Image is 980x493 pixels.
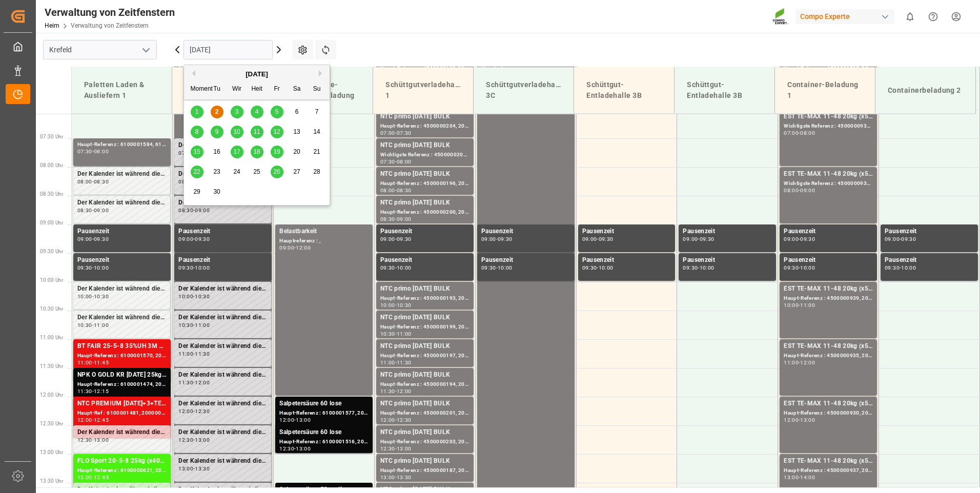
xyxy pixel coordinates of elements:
div: Pausenzeit [683,255,772,265]
div: 12:00 [800,360,815,365]
span: 18 [253,148,260,155]
div: - [799,265,800,270]
div: Wählen Dienstag, 30. September 2025 [211,186,223,198]
div: 08:30 [380,217,395,221]
div: Wählen Donnerstag, 11. September 2025 [251,126,263,138]
span: 09:00 Uhr [40,220,63,225]
span: 10 [233,128,240,135]
div: 10:00 [901,265,916,270]
span: 23 [213,168,220,175]
div: 07:00 [784,131,799,135]
button: Hilfe-Center [922,5,945,28]
span: 19 [273,148,280,155]
div: EST TE-MAX 11-48 20kg (x56) WW [784,399,873,409]
div: - [92,323,94,327]
div: 08:30 [94,179,109,184]
div: 09:30 [784,265,799,270]
div: 09:00 [178,237,193,241]
div: Schüttgut-Entladehalle 3B [582,75,666,105]
div: 09:00 [800,188,815,193]
span: 11:00 Uhr [40,335,63,340]
div: Der Kalender ist während dieses Zeitraums gesperrt. [178,169,267,179]
div: Der Kalender ist während dieses Zeitraums gesperrt. [178,140,267,151]
div: - [92,208,94,213]
div: Wir [231,83,243,96]
div: Wählen Sie Samstag, 6. September 2025 [291,106,303,118]
div: 09:00 [380,237,395,241]
div: 10:00 [178,294,193,299]
div: 12:15 [94,389,109,394]
div: 12:00 [178,409,193,414]
div: Sa [291,83,303,96]
div: Schüttgut-Entladehalle 3B [683,75,766,105]
div: Pausenzeit [481,255,570,265]
div: Haupt-Referenz : 4500000197, 2000000032 [380,352,469,360]
div: 12:00 [279,418,294,422]
div: 09:30 [700,237,714,241]
div: Wählen Sie Dienstag, 2. September 2025 [211,106,223,118]
div: 11:30 [178,380,193,385]
div: [DATE] [184,69,330,79]
span: 10:30 Uhr [40,306,63,312]
div: 10:30 [195,294,210,299]
div: Der Kalender ist während dieses Zeitraums gesperrt. [178,284,267,294]
div: - [395,217,397,221]
div: 08:00 [397,159,412,164]
div: Wählen Dienstag, 9. September 2025 [211,126,223,138]
div: Pausenzeit [885,227,974,237]
div: - [395,159,397,164]
div: - [698,237,699,241]
div: Haupt-Referenz : 6100001584, 6100001584 [77,140,167,149]
div: 09:30 [195,237,210,241]
div: 12:00 [296,245,311,250]
span: 12 [273,128,280,135]
div: - [496,237,498,241]
div: 12:45 [94,418,109,422]
span: 11 [253,128,260,135]
span: 9 [215,128,219,135]
div: 11:30 [77,389,92,394]
div: 09:00 [397,217,412,221]
div: - [597,237,598,241]
div: Wählen Mittwoch, 3. September 2025 [231,106,243,118]
div: Containerbeladung 2 [884,81,967,100]
div: 12:00 [195,380,210,385]
div: Der Kalender ist während dieses Zeitraums gesperrt. [178,198,267,208]
div: NTC primo [DATE] BULK [380,284,469,294]
span: 26 [273,168,280,175]
div: Wählen Freitag, 19. September 2025 [271,146,283,158]
div: - [799,303,800,307]
div: 10:00 [498,265,513,270]
div: 08:00 [380,188,395,193]
div: - [395,360,397,365]
div: Haupt-Referenz : 6100001570, 2000001351 [77,352,167,360]
div: Wählen Donnerstag, 4. September 2025 [251,106,263,118]
div: 09:30 [885,265,900,270]
div: Pausenzeit [784,255,873,265]
div: 10:00 [784,303,799,307]
div: - [395,332,397,336]
div: Wählen Sie Sonntag, 7. September 2025 [311,106,323,118]
div: NTC primo [DATE] BULK [380,370,469,380]
div: 12:30 [195,409,210,414]
div: Haupt-Referenz : 4500000200, 2000000032 [380,208,469,217]
input: TT-MM-JJJJ [183,40,273,59]
div: 11:00 [800,303,815,307]
button: Compo Experte [796,7,899,26]
span: 30 [213,188,220,195]
div: - [496,265,498,270]
div: - [92,389,94,394]
div: - [193,352,195,356]
div: 09:30 [800,237,815,241]
div: Paletten Laden & Auslieferung 2 [180,75,264,105]
div: Pausenzeit [178,227,268,237]
div: 10:00 [380,303,395,307]
div: 09:30 [582,265,597,270]
div: - [799,131,800,135]
div: Verwaltung von Zeitfenstern [45,5,175,20]
div: Haupt-Referenz : 4500000204, 2000000032 [380,122,469,131]
span: 21 [313,148,320,155]
div: Wählen Donnerstag, 18. September 2025 [251,146,263,158]
div: Pausenzeit [683,227,772,237]
div: Wählen Sie Sonntag, 21. September 2025 [311,146,323,158]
